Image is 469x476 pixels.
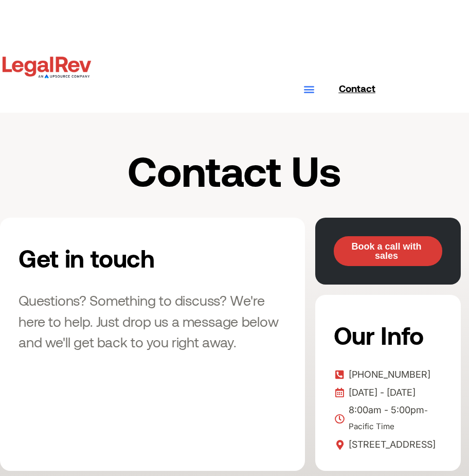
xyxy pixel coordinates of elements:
[344,242,429,260] span: Book a call with sales
[70,149,399,192] h1: Contact Us
[346,402,442,434] span: 8:00am - 5:00pm
[334,313,440,357] h2: Our Info
[346,385,416,400] span: [DATE] - [DATE]
[334,367,442,382] a: [PHONE_NUMBER]
[19,290,286,352] h3: Questions? Something to discuss? We're here to help. Just drop us a message below and we'll get b...
[301,80,318,97] div: Menu Toggle
[346,367,430,382] span: [PHONE_NUMBER]
[339,83,375,93] span: Contact
[346,437,436,452] span: [STREET_ADDRESS]
[334,236,442,266] a: Book a call with sales
[328,83,375,93] a: Contact
[19,236,206,279] h2: Get in touch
